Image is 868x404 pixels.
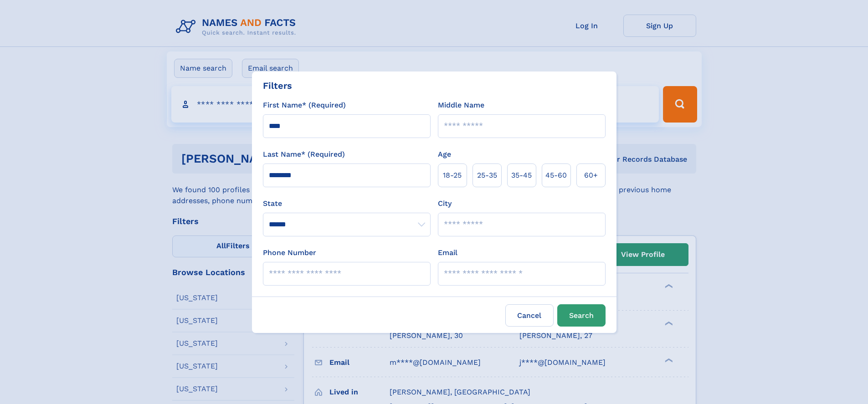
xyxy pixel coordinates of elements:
[505,304,554,327] label: Cancel
[511,170,532,181] span: 35‑45
[263,79,292,92] div: Filters
[557,304,606,327] button: Search
[438,149,451,160] label: Age
[263,198,431,209] label: State
[443,170,462,181] span: 18‑25
[263,100,346,111] label: First Name* (Required)
[438,247,457,258] label: Email
[263,247,316,258] label: Phone Number
[545,170,567,181] span: 45‑60
[438,100,484,111] label: Middle Name
[438,198,452,209] label: City
[477,170,497,181] span: 25‑35
[584,170,598,181] span: 60+
[263,149,345,160] label: Last Name* (Required)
